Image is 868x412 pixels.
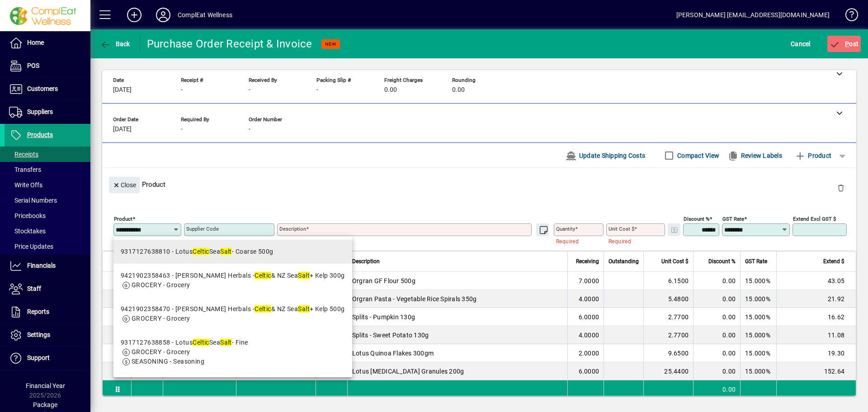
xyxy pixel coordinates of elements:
div: 9317127638810 - Lotus Sea - Coarse 500g [121,247,274,256]
a: Staff [5,278,90,300]
em: Salt [220,248,232,255]
span: 6.1500 [668,276,689,285]
td: 152.64 [776,362,856,380]
em: Celtic [193,248,209,255]
span: [DATE] [113,126,132,133]
div: [PERSON_NAME] [EMAIL_ADDRESS][DOMAIN_NAME] [676,8,830,22]
span: - [316,86,318,94]
em: Celtic [255,305,271,313]
span: Receipts [9,151,38,158]
span: 0.00 [452,86,465,94]
span: Receiving [576,256,599,266]
mat-option: 9421902358470 - Harker Herbals - Celtic & NZ Sea Salt + Kelp 500g [113,297,352,331]
span: SEASONING - Seasoning [132,358,204,365]
span: [DATE] [113,86,132,94]
span: 4.0000 [579,294,599,303]
span: 7.0000 [579,276,599,285]
span: 2.7700 [668,331,689,340]
mat-option: 9421902358463 - Harker Herbals - Celtic & NZ Sea Salt + Kelp 300g [113,264,352,297]
a: Financials [5,255,90,277]
span: Stocktakes [9,227,46,235]
td: 0.00 [693,344,740,362]
td: 16.62 [776,308,856,326]
span: 4.0000 [579,331,599,340]
td: 15.000% [740,308,776,326]
div: 9317127638858 - Lotus Sea - Fine [121,338,248,347]
div: Purchase Order Receipt & Invoice [147,37,312,51]
span: - [181,86,183,94]
span: Close [113,178,136,193]
td: Splits - Sweet Potato 130g [347,326,567,344]
span: 2.7700 [668,313,689,322]
td: Orgran Pasta - Vegetable Rice Spirals 350g [347,290,567,308]
span: 5.4800 [668,294,689,303]
span: Support [27,354,50,361]
span: GST Rate [745,256,767,266]
span: P [845,40,849,47]
span: Description [352,256,380,266]
span: Home [27,39,44,46]
mat-label: Quantity [556,226,575,232]
span: Products [27,131,53,138]
span: Settings [27,331,50,338]
span: 6.0000 [579,367,599,376]
mat-label: Description [279,226,306,232]
a: Serial Numbers [5,193,90,208]
mat-label: GST rate [722,216,744,222]
em: Celtic [193,339,209,346]
td: Lotus Quinoa Flakes 300gm [347,344,567,362]
a: Home [5,32,90,54]
td: 15.000% [740,326,776,344]
span: Review Labels [727,148,782,163]
span: Update Shipping Costs [566,148,645,163]
td: 15.000% [740,362,776,380]
span: POS [27,62,39,69]
div: Product [102,168,856,201]
span: ost [830,40,859,47]
a: Pricebooks [5,208,90,223]
mat-label: Unit Cost $ [609,226,634,232]
em: Salt [220,339,232,346]
span: GROCERY - Grocery [132,315,190,322]
td: 43.05 [776,272,856,290]
span: - [249,126,250,133]
span: Reports [27,308,49,315]
span: Cancel [791,37,811,51]
td: 0.00 [693,290,740,308]
a: Stocktakes [5,223,90,239]
button: Close [109,177,140,193]
a: POS [5,55,90,77]
span: Suppliers [27,108,53,115]
td: Orgran GF Flour 500g [347,272,567,290]
a: Knowledge Base [839,2,857,31]
a: Customers [5,78,90,100]
span: Financial Year [26,382,65,389]
span: NEW [325,41,336,47]
td: 0.00 [693,326,740,344]
label: Compact View [675,151,719,160]
em: Celtic [255,272,271,279]
td: 11.08 [776,326,856,344]
td: 0.00 [693,380,740,398]
span: Write Offs [9,181,42,189]
mat-option: 9317127638858 - Lotus Celtic Sea Salt- Fine [113,331,352,374]
a: Transfers [5,162,90,177]
span: 6.0000 [579,313,599,322]
div: ComplEat Wellness [178,8,232,22]
td: Splits - Pumpkin 130g [347,308,567,326]
button: Delete [830,177,852,199]
mat-option: 9317127638810 - Lotus Celtic Sea Salt - Coarse 500g [113,240,352,264]
button: Review Labels [724,147,786,164]
td: Lotus [MEDICAL_DATA] Granules 200g [347,362,567,380]
span: - [181,126,183,133]
span: Financials [27,262,56,269]
app-page-header-button: Delete [830,184,852,192]
span: Extend $ [823,256,844,266]
mat-label: Extend excl GST $ [793,216,836,222]
button: Add [120,7,149,23]
span: 2.0000 [579,349,599,358]
span: Serial Numbers [9,197,57,204]
td: 0.00 [693,362,740,380]
span: Discount % [708,256,736,266]
mat-error: Required [609,236,658,246]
